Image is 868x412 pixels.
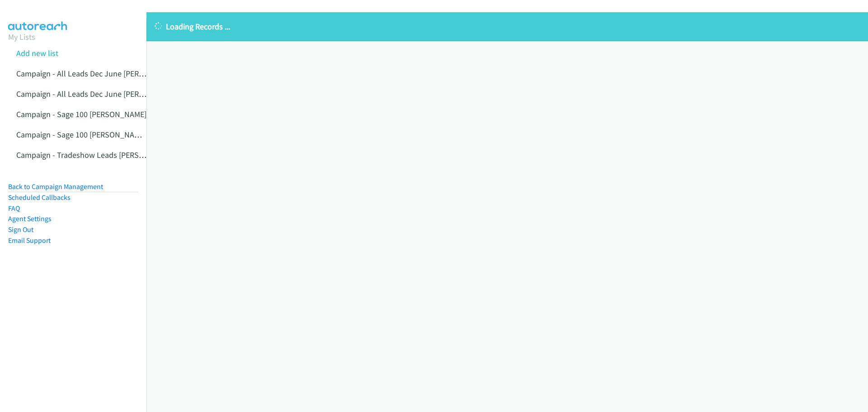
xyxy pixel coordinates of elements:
a: Campaign - Sage 100 [PERSON_NAME] Cloned [16,129,173,140]
a: Campaign - All Leads Dec June [PERSON_NAME] Cloned [16,89,207,99]
a: Agent Settings [8,214,52,223]
a: Campaign - Sage 100 [PERSON_NAME] [16,109,146,119]
a: Add new list [16,48,58,58]
a: Campaign - Tradeshow Leads [PERSON_NAME] Cloned [16,150,202,160]
a: Sign Out [8,225,33,234]
a: Scheduled Callbacks [8,193,71,202]
a: Email Support [8,236,51,245]
a: Campaign - All Leads Dec June [PERSON_NAME] [16,68,180,79]
a: Back to Campaign Management [8,182,103,191]
a: FAQ [8,204,20,213]
a: My Lists [8,32,35,42]
p: Loading Records ... [155,20,860,33]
